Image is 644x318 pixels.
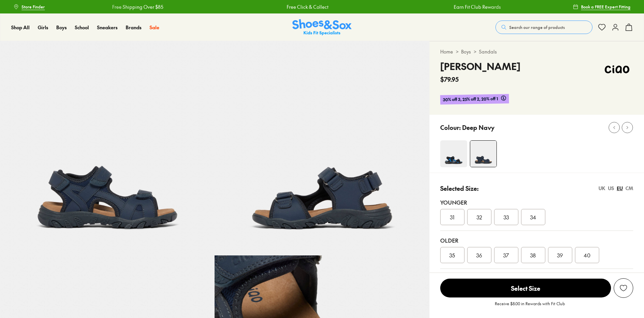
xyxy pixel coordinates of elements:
[440,278,611,298] button: Select Size
[38,24,48,31] span: Girls
[452,3,500,10] a: Earn Fit Club Rewards
[581,4,631,10] span: Book a FREE Expert Fitting
[584,251,590,259] span: 40
[292,19,352,36] a: Shoes & Sox
[443,95,498,103] span: 30% off 3, 25% off 2, 20% off 1
[11,24,30,31] span: Shop All
[440,236,633,244] div: Older
[97,24,118,31] span: Sneakers
[440,198,633,206] div: Younger
[285,3,327,10] a: Free Click & Collect
[126,24,141,31] a: Brands
[215,41,429,255] img: 5-563384_1
[477,213,482,221] span: 32
[503,251,509,259] span: 37
[495,21,592,34] button: Search our range of products
[573,1,631,13] a: Book a FREE Expert Fitting
[150,24,159,31] span: Sale
[292,19,352,36] img: SNS_Logo_Responsive.svg
[75,24,89,31] span: School
[450,213,454,221] span: 31
[75,24,89,31] a: School
[614,278,633,298] button: Add to Wishlist
[56,24,67,31] span: Boys
[97,24,118,31] a: Sneakers
[617,185,623,192] div: EU
[440,123,461,132] p: Colour:
[608,185,614,192] div: US
[601,59,633,79] img: Vendor logo
[530,213,536,221] span: 34
[111,3,162,10] a: Free Shipping Over $85
[470,141,496,167] img: 4-563383_1
[509,24,565,30] span: Search our range of products
[449,251,455,259] span: 35
[13,1,45,13] a: Store Finder
[557,251,563,259] span: 39
[440,140,467,167] img: 4-561572_1
[461,48,471,55] a: Boys
[530,251,536,259] span: 38
[22,4,45,10] span: Store Finder
[495,301,565,313] p: Receive $8.00 in Rewards with Fit Club
[440,48,453,55] a: Home
[625,185,633,192] div: CM
[38,24,48,31] a: Girls
[479,48,497,55] a: Sandals
[126,24,141,31] span: Brands
[150,24,159,31] a: Sale
[440,184,479,193] p: Selected Size:
[440,59,520,73] h4: [PERSON_NAME]
[440,48,633,55] div: > >
[504,213,509,221] span: 33
[462,123,494,132] p: Deep Navy
[440,75,459,84] span: $79.95
[440,279,611,297] span: Select Size
[56,24,67,31] a: Boys
[476,251,482,259] span: 36
[599,185,605,192] div: UK
[11,24,30,31] a: Shop All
